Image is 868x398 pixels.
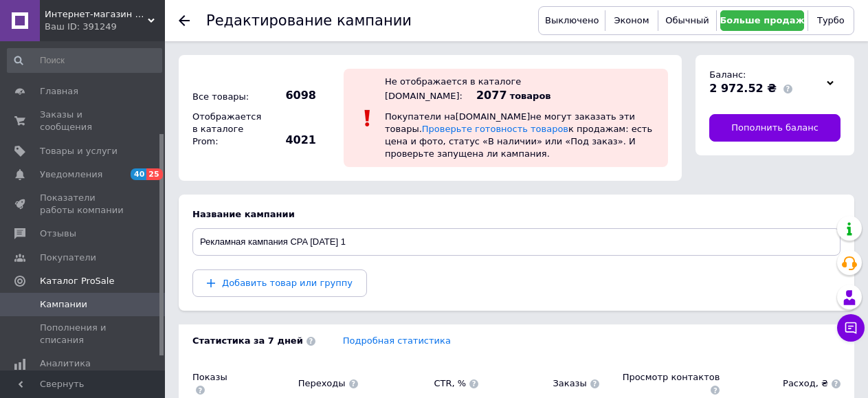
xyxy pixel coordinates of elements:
[492,377,599,390] span: Заказы
[709,114,841,142] a: Пополнить баланс
[40,298,87,311] span: Кампании
[192,371,237,396] span: Показы
[192,269,367,297] button: Добавить товар или группу
[268,88,316,103] span: 6098
[817,15,845,25] span: Турбо
[613,371,720,396] span: Просмотр контактов
[131,168,146,180] span: 40
[709,82,777,95] span: 2 972.52 ₴
[179,15,190,26] div: Вернуться назад
[733,377,841,390] span: Расход, ₴
[545,15,599,25] span: Выключено
[268,133,316,148] span: 4021
[665,15,709,25] span: Обычный
[146,168,162,180] span: 25
[40,192,127,217] span: Показатели работы компании
[40,168,102,181] span: Уведомления
[720,10,803,31] button: Больше продаж
[476,89,507,102] span: 2077
[222,278,353,288] span: Добавить товар или группу
[385,76,521,101] div: Не отображается в каталоге [DOMAIN_NAME]:
[662,10,713,31] button: Обычный
[206,14,412,28] div: Редактирование кампании
[614,15,649,25] span: Эконом
[45,8,148,21] span: Интернет-магазин «Luvete-market»
[40,357,91,370] span: Аналитика
[357,108,378,129] img: :exclamation:
[343,335,451,346] a: Подробная статистика
[422,124,568,134] a: Проверьте готовность товаров
[40,252,96,264] span: Покупатели
[731,122,819,134] span: Пополнить баланс
[837,314,865,342] button: Чат с покупателем
[192,209,295,219] span: Название кампании
[192,335,315,347] span: Статистика за 7 дней
[542,10,601,31] button: Выключено
[40,85,78,98] span: Главная
[40,322,127,346] span: Пополнения и списания
[40,228,76,240] span: Отзывы
[40,275,114,287] span: Каталог ProSale
[251,377,358,390] span: Переходы
[40,145,118,157] span: Товары и услуги
[372,377,479,390] span: CTR, %
[510,91,551,101] span: товаров
[720,15,804,25] span: Больше продаж
[609,10,654,31] button: Эконом
[709,69,746,80] span: Баланс:
[40,109,127,133] span: Заказы и сообщения
[45,21,165,33] div: Ваш ID: 391249
[189,87,265,107] div: Все товары:
[385,111,652,159] span: Покупатели на [DOMAIN_NAME] не могут заказать эти товары. к продажам: есть цена и фото, статус «В...
[189,107,265,152] div: Отображается в каталоге Prom:
[7,48,162,73] input: Поиск
[812,10,850,31] button: Турбо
